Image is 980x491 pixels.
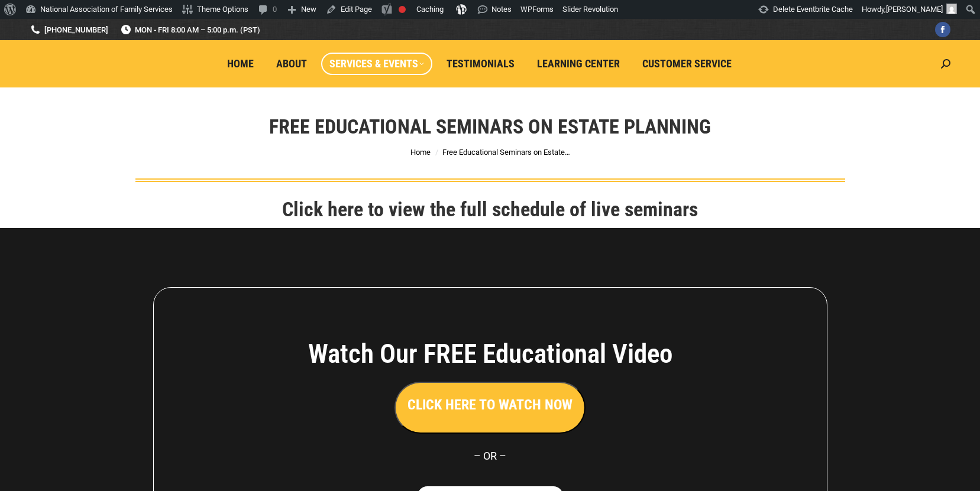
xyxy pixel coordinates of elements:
[399,6,406,13] div: Focus keyphrase not set
[329,57,424,70] span: Services & Events
[410,148,431,157] a: Home
[394,382,586,434] button: CLICK HERE TO WATCH NOW
[935,22,950,37] a: Facebook page opens in new window
[474,450,506,462] span: – OR –
[438,53,523,75] a: Testimonials
[447,57,515,70] span: Testimonials
[282,197,698,221] a: Click here to view the full schedule of live seminars
[529,53,628,75] a: Learning Center
[120,24,260,35] span: MON - FRI 8:00 AM – 5:00 p.m. (PST)
[642,57,732,70] span: Customer Service
[30,24,108,35] a: [PHONE_NUMBER]
[219,53,262,75] a: Home
[242,338,738,370] h4: Watch Our FREE Educational Video
[537,57,620,70] span: Learning Center
[442,148,570,157] span: Free Educational Seminars on Estate…
[407,395,573,415] h3: CLICK HERE TO WATCH NOW
[394,399,586,412] a: CLICK HERE TO WATCH NOW
[634,53,740,75] a: Customer Service
[276,57,307,70] span: About
[268,53,315,75] a: About
[227,57,254,70] span: Home
[269,113,711,139] h1: Free Educational Seminars on Estate Planning
[886,5,943,14] span: [PERSON_NAME]
[562,5,618,14] span: Slider Revolution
